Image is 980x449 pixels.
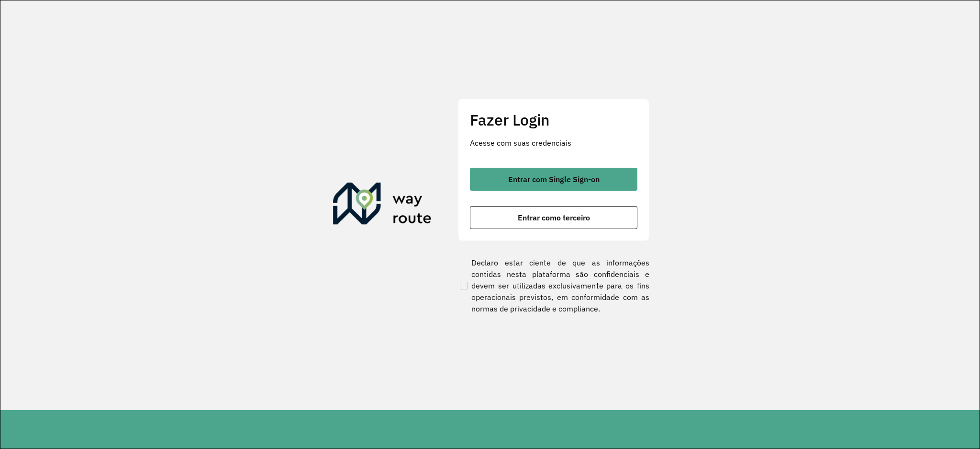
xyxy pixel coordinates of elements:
button: button [470,206,637,229]
span: Entrar com Single Sign-on [508,175,600,183]
label: Declaro estar ciente de que as informações contidas nesta plataforma são confidenciais e devem se... [458,257,649,314]
img: Roteirizador AmbevTech [333,183,432,229]
p: Acesse com suas credenciais [470,137,637,149]
span: Entrar como terceiro [518,214,590,221]
h2: Fazer Login [470,111,637,129]
button: button [470,168,637,191]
